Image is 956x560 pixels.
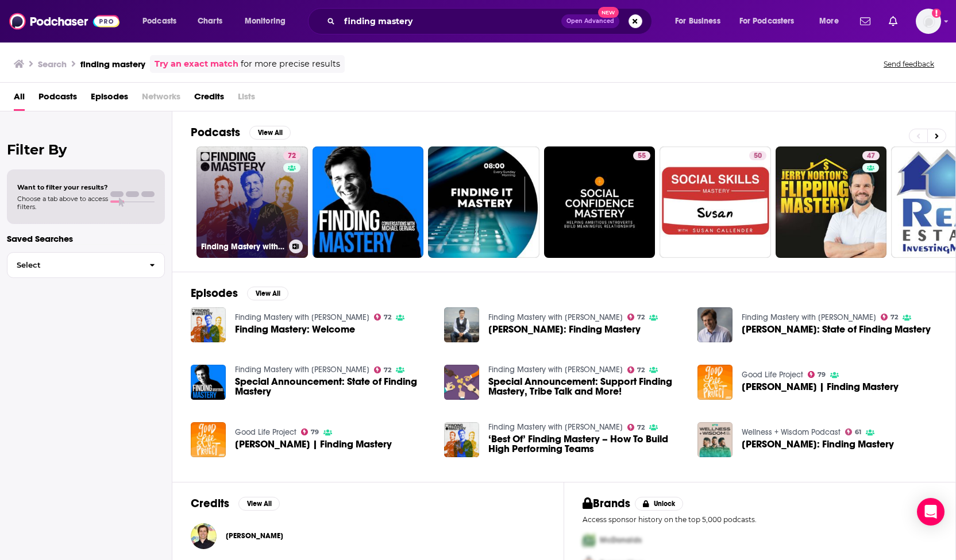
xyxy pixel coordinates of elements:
[583,515,937,524] p: Access sponsor history on the top 5,000 podcasts.
[237,12,300,30] button: open menu
[9,10,119,32] img: Podchaser - Follow, Share and Rate Podcasts
[191,517,545,554] button: Michael GervaisMichael Gervais
[776,146,887,258] a: 47
[444,365,479,400] img: Special Announcement: Support Finding Mastery, Tribe Talk and More!
[374,366,392,373] a: 72
[235,377,430,396] a: Special Announcement: State of Finding Mastery
[191,496,229,511] h2: Credits
[742,370,803,380] a: Good Life Project
[196,146,308,258] a: 72Finding Mastery with [PERSON_NAME]
[247,287,288,300] button: View All
[488,434,684,454] span: ‘Best Of’ Finding Mastery – How To Build High Performing Teams
[932,9,941,18] svg: Add a profile image
[488,312,623,322] a: Finding Mastery with Dr. Michael Gervais
[742,439,894,449] span: [PERSON_NAME]: Finding Mastery
[739,13,795,29] span: For Podcasters
[319,8,663,34] div: Search podcasts, credits, & more...
[742,325,931,334] span: [PERSON_NAME]: State of Finding Mastery
[638,150,646,162] span: 55
[660,146,771,258] a: 50
[488,422,623,432] a: Finding Mastery with Dr. Michael Gervais
[845,428,862,435] a: 61
[38,59,67,69] h3: Search
[444,422,479,457] img: ‘Best Of’ Finding Mastery – How To Build High Performing Teams
[134,12,191,30] button: open menu
[884,11,902,31] a: Show notifications dropdown
[191,422,226,457] a: Michael Gervais | Finding Mastery
[91,87,128,111] a: Episodes
[637,425,645,430] span: 72
[916,9,941,34] img: User Profile
[7,252,165,278] button: Select
[283,151,300,160] a: 72
[544,146,656,258] a: 55
[917,498,945,526] div: Open Intercom Messenger
[855,11,875,31] a: Show notifications dropdown
[238,87,255,111] span: Lists
[444,307,479,342] img: Michael Gervais: Finding Mastery
[488,377,684,396] a: Special Announcement: Support Finding Mastery, Tribe Talk and More!
[38,87,77,111] span: Podcasts
[384,368,391,373] span: 72
[155,57,238,71] a: Try an exact match
[190,12,229,30] a: Charts
[7,233,165,244] p: Saved Searches
[488,325,641,334] a: Michael Gervais: Finding Mastery
[301,428,319,435] a: 79
[891,315,898,320] span: 72
[238,497,280,511] button: View All
[635,497,684,511] button: Unlock
[191,286,288,300] a: EpisodesView All
[732,12,811,30] button: open menu
[194,87,224,111] a: Credits
[637,368,645,373] span: 72
[600,535,642,545] span: McDonalds
[340,12,561,30] input: Search podcasts, credits, & more...
[235,427,296,437] a: Good Life Project
[583,496,630,511] h2: Brands
[235,325,355,334] a: Finding Mastery: Welcome
[754,150,762,162] span: 50
[916,9,941,34] button: Show profile menu
[667,12,735,30] button: open menu
[191,523,217,549] a: Michael Gervais
[697,307,733,342] a: Michael Gervais: State of Finding Mastery
[288,150,296,162] span: 72
[235,439,392,449] span: [PERSON_NAME] | Finding Mastery
[742,427,841,437] a: Wellness + Wisdom Podcast
[697,422,733,457] img: Michael Gervais: Finding Mastery
[867,150,875,162] span: 47
[627,424,645,431] a: 72
[241,57,340,71] span: for more precise results
[566,18,614,24] span: Open Advanced
[7,141,165,158] h2: Filter By
[488,365,623,374] a: Finding Mastery with Dr. Michael Gervais
[637,315,645,320] span: 72
[235,312,369,322] a: Finding Mastery with Dr. Michael Gervais
[697,365,733,400] img: Michael Gervais | Finding Mastery
[245,13,286,29] span: Monitoring
[675,13,720,29] span: For Business
[742,382,899,392] span: [PERSON_NAME] | Finding Mastery
[742,439,894,449] a: Michael Gervais: Finding Mastery
[811,12,853,30] button: open menu
[191,307,226,342] img: Finding Mastery: Welcome
[191,365,226,400] img: Special Announcement: State of Finding Mastery
[808,371,826,378] a: 79
[627,314,645,320] a: 72
[818,372,826,377] span: 79
[14,87,25,111] span: All
[235,439,392,449] a: Michael Gervais | Finding Mastery
[488,325,641,334] span: [PERSON_NAME]: Finding Mastery
[384,315,391,320] span: 72
[235,365,369,374] a: Finding Mastery with Dr. Michael Gervais
[226,531,283,540] a: Michael Gervais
